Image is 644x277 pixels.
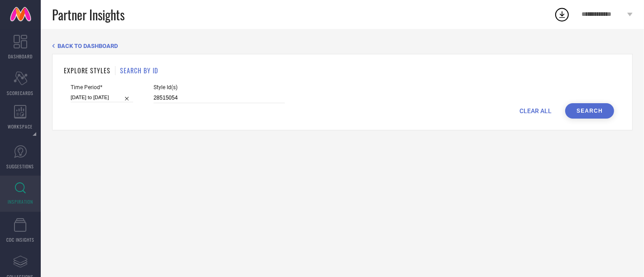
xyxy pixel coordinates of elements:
[154,93,285,103] input: Enter comma separated style ids e.g. 12345, 67890
[71,84,133,91] span: Time Period*
[64,66,111,75] h1: EXPLORE STYLES
[8,123,33,130] span: WORKSPACE
[519,107,552,115] span: CLEAR ALL
[120,66,158,75] h1: SEARCH BY ID
[58,43,118,49] span: BACK TO DASHBOARD
[565,103,614,119] button: Search
[8,198,33,205] span: INSPIRATION
[154,84,285,91] span: Style Id(s)
[554,6,570,23] div: Open download list
[7,90,34,96] span: SCORECARDS
[52,43,633,49] div: Back TO Dashboard
[8,53,33,60] span: DASHBOARD
[52,5,125,24] span: Partner Insights
[7,163,34,170] span: SUGGESTIONS
[71,93,133,102] input: Select time period
[6,236,34,243] span: CDC INSIGHTS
